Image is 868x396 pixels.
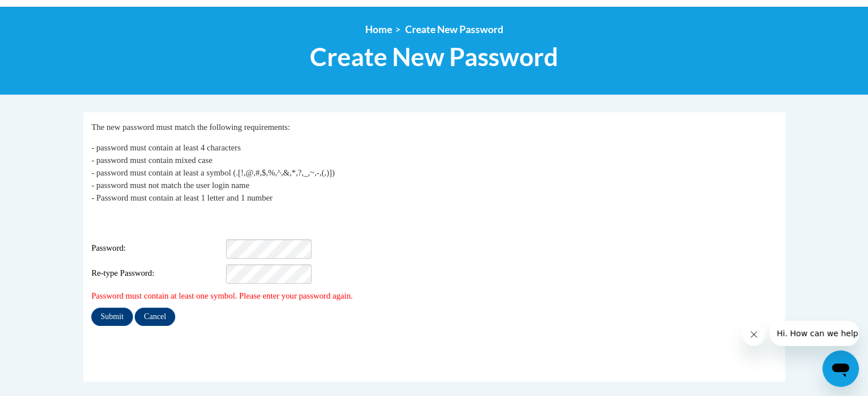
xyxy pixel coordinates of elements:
[91,242,224,255] span: Password:
[91,267,224,280] span: Re-type Password:
[365,23,392,35] a: Home
[91,123,290,132] span: The new password must match the following requirements:
[822,350,859,387] iframe: Button to launch messaging window
[91,308,132,326] input: Submit
[742,323,765,346] iframe: Close message
[770,321,859,346] iframe: Message from company
[135,308,175,326] input: Cancel
[405,23,503,35] span: Create New Password
[91,143,334,202] span: - password must contain at least 4 characters - password must contain mixed case - password must ...
[310,42,558,72] span: Create New Password
[91,291,353,300] span: Password must contain at least one symbol. Please enter your password again.
[7,8,92,17] span: Hi. How can we help?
